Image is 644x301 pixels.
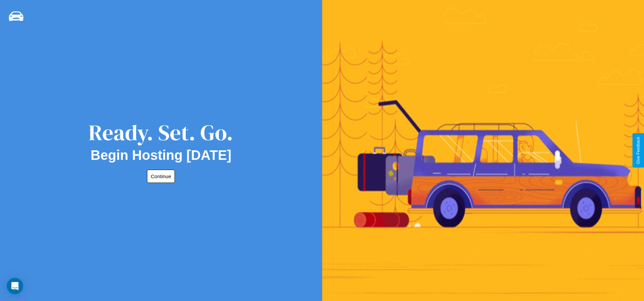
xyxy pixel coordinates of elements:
button: Continue [147,170,175,183]
div: Give Feedback [636,137,641,164]
div: Ready. Set. Go. [89,117,233,148]
h2: Begin Hosting [DATE] [91,148,232,163]
div: Open Intercom Messenger [7,278,23,294]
